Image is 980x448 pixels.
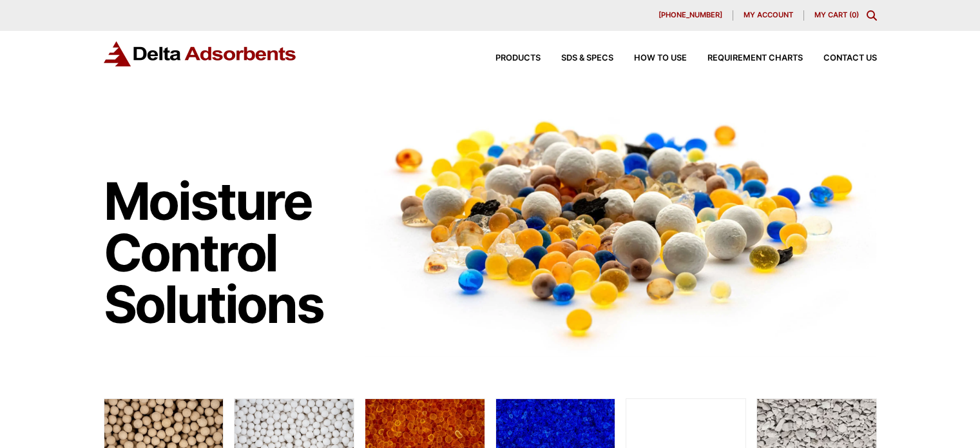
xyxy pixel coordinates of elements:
a: My account [733,10,804,21]
span: 0 [852,10,856,19]
span: Contact Us [823,54,877,63]
span: Products [495,54,541,63]
span: Requirement Charts [707,54,803,63]
span: My account [744,12,793,19]
a: SDS & SPECS [541,54,613,63]
a: [PHONE_NUMBER] [648,10,733,21]
img: Image [365,97,877,357]
span: [PHONE_NUMBER] [658,12,722,19]
a: My Cart (0) [814,10,859,19]
a: Contact Us [803,54,877,63]
a: How to Use [613,54,687,63]
span: How to Use [634,54,687,63]
a: Products [475,54,541,63]
span: SDS & SPECS [561,54,613,63]
a: Requirement Charts [687,54,803,63]
img: Delta Adsorbents [104,41,297,66]
div: Toggle Modal Content [867,10,877,21]
h1: Moisture Control Solutions [104,175,352,330]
